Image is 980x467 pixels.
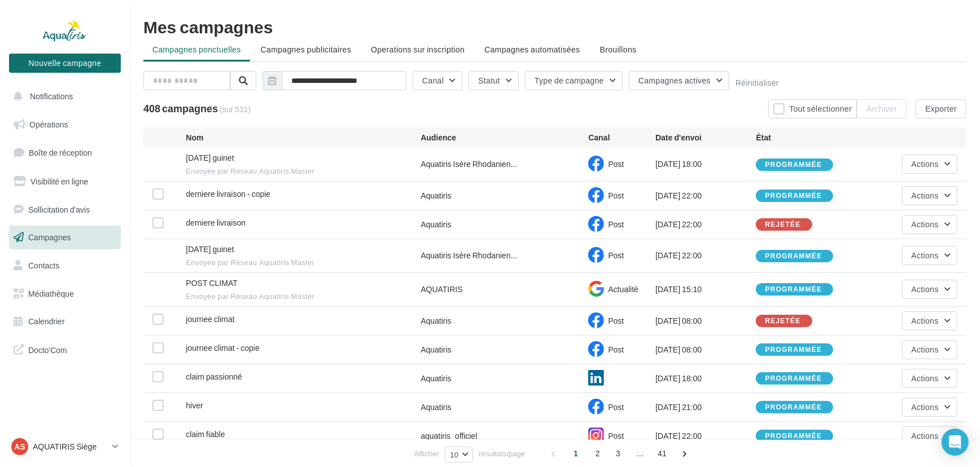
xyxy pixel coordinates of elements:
[608,159,624,169] span: Post
[912,402,939,412] span: Actions
[902,398,957,417] button: Actions
[655,132,756,143] div: Date d'envoi
[421,284,462,295] div: AQUATIRIS
[608,402,624,412] span: Post
[421,344,451,355] div: Aquatiris
[7,140,123,165] a: Boîte de réception
[902,311,957,331] button: Actions
[7,254,123,277] a: Contacts
[912,373,939,383] span: Actions
[768,99,857,118] button: Tout sélectionner
[28,316,65,326] span: Calendrier
[765,346,822,354] div: programmée
[186,153,234,162] span: 30/12/25 guinet
[28,261,59,270] span: Contacts
[186,218,246,227] span: derniere livraison
[186,372,242,381] span: claim passionné
[7,113,123,136] a: Opérations
[655,219,756,230] div: [DATE] 22:00
[942,429,969,456] div: Open Intercom Messenger
[421,430,477,442] div: aquatiris_officiel
[186,166,421,177] span: Envoyée par Réseau Aquatiris Master
[7,226,123,249] a: Campagnes
[736,78,779,87] button: Réinitialiser
[912,159,939,169] span: Actions
[765,192,822,200] div: programmée
[912,219,939,229] span: Actions
[186,314,234,324] span: journee climat
[912,284,939,294] span: Actions
[220,104,251,115] span: (sur 531)
[912,250,939,260] span: Actions
[445,447,473,462] button: 10
[765,318,800,325] div: rejetée
[608,284,638,294] span: Actualité
[186,400,203,410] span: hiver
[469,71,519,90] button: Statut
[7,85,119,108] button: Notifications
[421,132,588,143] div: Audience
[902,280,957,299] button: Actions
[902,215,957,234] button: Actions
[186,429,225,439] span: claim fiable
[912,345,939,354] span: Actions
[631,444,649,462] span: ...
[186,343,259,353] span: journee climat - copie
[756,132,856,143] div: État
[857,99,907,118] button: Archiver
[655,344,756,355] div: [DATE] 08:00
[7,282,123,306] a: Médiathèque
[655,430,756,442] div: [DATE] 22:00
[525,71,623,90] button: Type de campagne
[588,132,655,143] div: Canal
[143,102,218,114] span: 408 campagnes
[414,448,439,459] span: Afficher
[7,338,123,362] a: Docto'Com
[655,250,756,261] div: [DATE] 22:00
[33,441,108,452] p: AQUATIRIS Siège
[143,18,966,35] div: Mes campagnes
[902,426,957,446] button: Actions
[912,316,939,325] span: Actions
[655,158,756,170] div: [DATE] 18:00
[421,158,517,170] span: Aquatiris Isère Rhodanien...
[655,190,756,201] div: [DATE] 22:00
[916,99,966,118] button: Exporter
[186,244,234,254] span: 11/12/25 guinet
[421,373,451,384] div: Aquatiris
[29,148,92,157] span: Boîte de réception
[28,342,67,357] span: Docto'Com
[765,433,822,440] div: programmée
[7,310,123,333] a: Calendrier
[600,45,637,54] span: Brouillons
[421,190,451,201] div: Aquatiris
[765,286,822,293] div: programmée
[912,191,939,200] span: Actions
[421,250,517,261] span: Aquatiris Isère Rhodanien...
[608,345,624,354] span: Post
[655,402,756,413] div: [DATE] 21:00
[638,76,711,85] span: Campagnes actives
[421,402,451,413] div: Aquatiris
[902,155,957,174] button: Actions
[413,71,462,90] button: Canal
[629,71,729,90] button: Campagnes actives
[28,289,74,298] span: Médiathèque
[28,204,90,214] span: Sollicitation d'avis
[765,221,800,228] div: rejetée
[608,431,624,440] span: Post
[28,232,71,242] span: Campagnes
[30,91,73,101] span: Notifications
[912,431,939,440] span: Actions
[7,198,123,222] a: Sollicitation d'avis
[261,45,351,54] span: Campagnes publicitaires
[9,54,121,73] button: Nouvelle campagne
[765,375,822,382] div: programmée
[186,132,421,143] div: Nom
[9,436,121,457] a: AS AQUATIRIS Siège
[29,120,68,129] span: Opérations
[589,444,607,462] span: 2
[484,45,580,54] span: Campagnes automatisées
[902,246,957,265] button: Actions
[608,316,624,325] span: Post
